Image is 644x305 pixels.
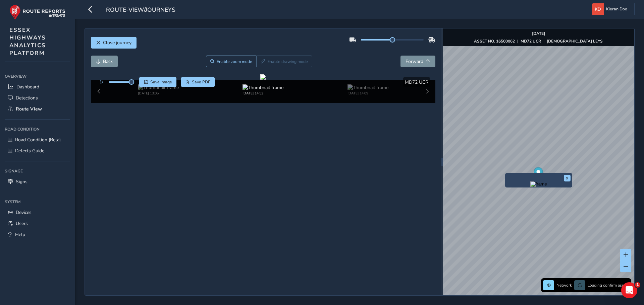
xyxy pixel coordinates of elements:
span: Users [16,220,28,227]
span: Road Condition (Beta) [15,137,61,143]
span: MD72 UCR [405,79,428,85]
span: ESSEX HIGHWAYS ANALYTICS PLATFORM [9,26,46,57]
div: Signage [5,166,70,176]
strong: ASSET NO. 16500062 [474,39,515,44]
a: Road Condition (Beta) [5,134,70,145]
strong: [DEMOGRAPHIC_DATA] LEYS [547,39,603,44]
img: frame [530,181,547,187]
span: Detections [16,95,38,101]
span: Enable zoom mode [217,59,252,64]
div: [DATE] 13:05 [138,91,179,96]
button: Save [139,77,176,87]
div: | | [474,39,603,44]
span: 1 [635,282,640,288]
span: Save image [150,79,172,85]
a: Signs [5,176,70,187]
a: Defects Guide [5,145,70,156]
span: Dashboard [16,84,39,90]
span: Network [556,283,572,288]
img: Thumbnail frame [138,84,179,91]
span: Close journey [103,40,131,46]
span: Kieran Doo [606,3,627,15]
span: Help [15,231,25,238]
button: PDF [181,77,215,87]
div: Road Condition [5,124,70,134]
a: Detections [5,92,70,103]
img: rr logo [9,5,65,20]
button: Back [91,56,118,67]
span: route-view/journeys [106,6,175,15]
a: Devices [5,207,70,218]
iframe: Intercom live chat [621,282,637,298]
span: Route View [16,106,42,112]
a: Dashboard [5,81,70,92]
strong: MD72 UCR [521,39,541,44]
div: Map marker [534,167,543,181]
button: Preview frame [507,181,571,186]
a: Help [5,229,70,240]
a: Route View [5,103,70,115]
span: Back [103,58,113,65]
strong: [DATE] [532,31,545,36]
span: Signs [16,178,28,185]
span: Save PDF [192,79,210,85]
div: Overview [5,71,70,81]
button: Close journey [91,37,137,49]
span: Loading confirm assets [588,283,629,288]
div: System [5,197,70,207]
img: Thumbnail frame [347,84,388,91]
span: Devices [16,209,32,216]
button: Zoom [206,56,257,67]
span: Forward [406,58,423,65]
button: Forward [400,56,435,67]
div: [DATE] 14:09 [347,91,388,96]
img: diamond-layout [592,3,604,15]
img: Thumbnail frame [243,84,283,91]
button: x [564,175,571,181]
span: Defects Guide [15,148,44,154]
div: [DATE] 14:53 [243,91,283,96]
a: Users [5,218,70,229]
button: Kieran Doo [592,3,630,15]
